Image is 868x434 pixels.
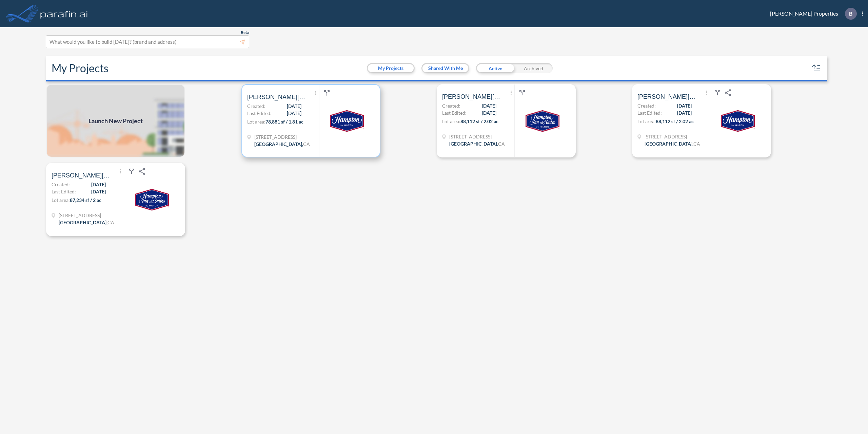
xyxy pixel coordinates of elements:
[46,84,185,157] img: add
[693,141,700,147] span: CA
[760,8,863,20] div: [PERSON_NAME] Properties
[287,102,301,110] span: [DATE]
[91,188,106,195] span: [DATE]
[247,119,265,125] span: Lot area:
[645,141,693,147] span: [GEOGRAPHIC_DATA] ,
[637,102,656,109] span: Created:
[247,110,272,117] span: Last Edited:
[482,102,496,109] span: [DATE]
[514,63,553,73] div: Archived
[442,109,467,116] span: Last Edited:
[239,84,434,157] a: [PERSON_NAME][GEOGRAPHIC_DATA]Created:[DATE]Last Edited:[DATE]Lot area:78,881 sf / 1.81 ac[STREET...
[677,109,692,116] span: [DATE]
[39,7,89,20] img: logo
[52,171,113,180] span: Bolthouse Hotel
[247,93,308,101] span: Bolthouse Hotel
[254,141,303,147] span: [GEOGRAPHIC_DATA] ,
[265,119,303,125] span: 78,881 sf / 1.81 ac
[52,62,108,75] h2: My Projects
[629,84,825,157] a: [PERSON_NAME][GEOGRAPHIC_DATA]Created:[DATE]Last Edited:[DATE]Lot area:88,112 sf / 2.02 ac[STREET...
[811,63,822,74] button: sort
[254,133,310,140] span: 3443 Buena Vista Rd
[449,140,505,147] div: Bakersfield, CA
[59,212,114,219] span: 3443 Buena Vista Rd
[434,84,629,157] a: [PERSON_NAME][GEOGRAPHIC_DATA]Created:[DATE]Last Edited:[DATE]Lot area:88,112 sf / 2.02 ac[STREET...
[241,30,249,35] span: Beta
[52,188,76,195] span: Last Edited:
[59,219,114,226] div: Bakersfield, CA
[482,109,496,116] span: [DATE]
[460,118,498,124] span: 88,112 sf / 2.02 ac
[107,220,114,225] span: CA
[526,104,559,138] img: logo
[498,141,505,147] span: CA
[645,133,700,140] span: 3443 Buena Vista Rd
[91,181,106,188] span: [DATE]
[88,116,143,126] span: Launch New Project
[368,64,414,72] button: My Projects
[422,64,468,72] button: Shared With Me
[247,102,265,110] span: Created:
[637,118,656,124] span: Lot area:
[637,93,698,101] span: Bolthouse Hotel
[849,11,852,17] p: B
[46,84,185,157] a: Launch New Project
[59,220,107,225] span: [GEOGRAPHIC_DATA] ,
[442,102,460,109] span: Created:
[330,104,364,138] img: logo
[135,183,169,216] img: logo
[449,141,498,147] span: [GEOGRAPHIC_DATA] ,
[52,181,70,188] span: Created:
[254,140,310,148] div: Bakersfield, CA
[645,140,700,147] div: Bakersfield, CA
[449,133,505,140] span: 3443 Buena Vista Rd
[442,93,503,101] span: Bolthouse Hotel
[721,104,755,138] img: logo
[303,141,310,147] span: CA
[52,197,70,203] span: Lot area:
[287,110,301,117] span: [DATE]
[677,102,692,109] span: [DATE]
[656,118,694,124] span: 88,112 sf / 2.02 ac
[476,63,514,73] div: Active
[637,109,662,116] span: Last Edited:
[43,163,239,236] a: [PERSON_NAME][GEOGRAPHIC_DATA]Created:[DATE]Last Edited:[DATE]Lot area:87,234 sf / 2 ac[STREET_AD...
[70,197,101,203] span: 87,234 sf / 2 ac
[442,118,460,124] span: Lot area:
